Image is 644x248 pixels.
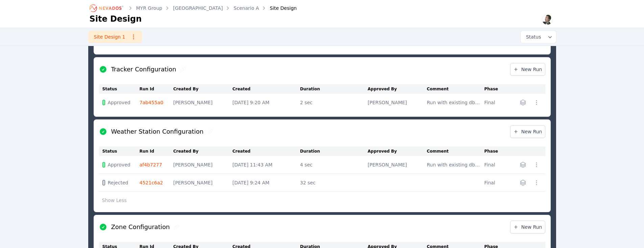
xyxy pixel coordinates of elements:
[108,99,130,106] span: Approved
[173,5,223,12] a: [GEOGRAPHIC_DATA]
[260,5,297,12] div: Site Design
[368,94,427,111] td: [PERSON_NAME]
[484,179,502,186] div: Final
[173,174,233,192] td: [PERSON_NAME]
[513,66,542,73] span: New Run
[300,99,364,106] div: 2 sec
[173,146,233,156] th: Created By
[300,161,364,168] div: 4 sec
[173,94,233,111] td: [PERSON_NAME]
[99,194,130,207] button: Show Less
[513,128,542,135] span: New Run
[300,84,368,94] th: Duration
[427,146,484,156] th: Comment
[427,99,481,106] div: Run with existing db values
[233,146,300,156] th: Created
[140,84,173,94] th: Run Id
[510,63,545,76] a: New Run
[234,5,259,12] a: Scenario A
[368,156,427,174] td: [PERSON_NAME]
[300,146,368,156] th: Duration
[523,33,541,40] span: Status
[173,156,233,174] td: [PERSON_NAME]
[510,125,545,138] a: New Run
[368,84,427,94] th: Approved By
[99,146,140,156] th: Status
[108,179,128,186] span: Rejected
[136,5,162,12] a: MYR Group
[140,162,162,167] a: af4b7277
[233,84,300,94] th: Created
[521,31,556,43] button: Status
[88,31,142,43] a: Site Design 1
[484,84,505,94] th: Phase
[108,161,130,168] span: Approved
[233,174,300,192] td: [DATE] 9:24 AM
[300,179,364,186] div: 32 sec
[484,161,502,168] div: Final
[90,14,142,24] h1: Site Design
[140,100,164,105] a: 7ab455a0
[513,224,542,230] span: New Run
[233,156,300,174] td: [DATE] 11:43 AM
[111,65,176,74] h2: Tracker Configuration
[427,161,481,168] div: Run with existing db values
[427,84,484,94] th: Comment
[140,180,163,185] a: 4521c6a2
[111,127,204,136] h2: Weather Station Configuration
[368,146,427,156] th: Approved By
[484,99,502,106] div: Final
[233,94,300,111] td: [DATE] 9:20 AM
[140,146,173,156] th: Run Id
[90,3,297,14] nav: Breadcrumb
[111,222,170,232] h2: Zone Configuration
[542,14,553,25] img: Alex Kushner
[510,221,545,233] a: New Run
[484,146,505,156] th: Phase
[99,84,140,94] th: Status
[173,84,233,94] th: Created By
